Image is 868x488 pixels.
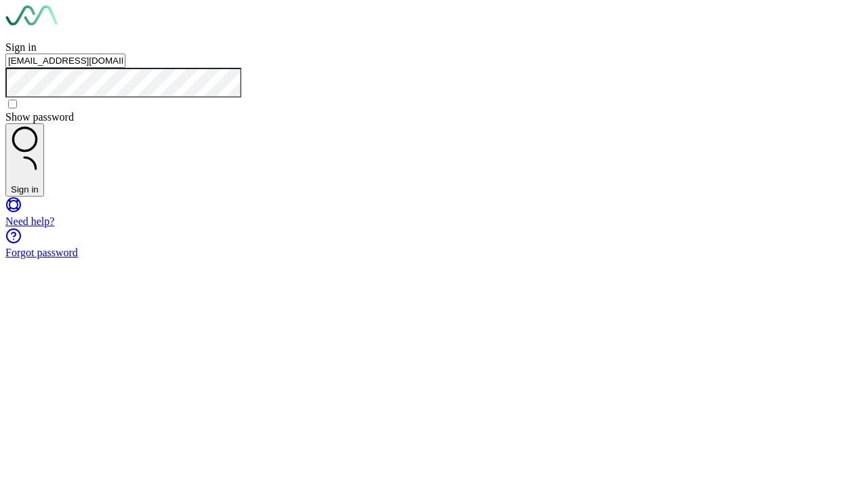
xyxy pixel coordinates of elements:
a: Need help? [5,197,863,228]
a: Forgot password [5,228,863,259]
div: Sign in [11,184,39,195]
input: Show password [8,100,17,108]
img: See-Mode Logo [5,5,60,39]
span: Sign in [5,41,37,53]
div: Need help? [5,216,863,228]
span: Show password [5,111,74,123]
button: Sign in [5,123,44,197]
input: your@email.com [5,54,125,68]
div: Forgot password [5,247,863,259]
a: Go to sign in [5,29,60,41]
